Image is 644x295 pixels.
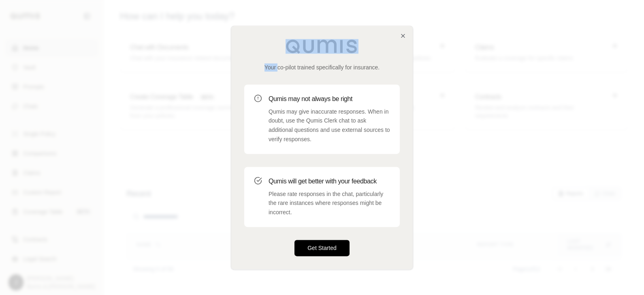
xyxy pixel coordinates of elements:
[269,107,390,144] p: Qumis may give inaccurate responses. When in doubt, use the Qumis Clerk chat to ask additional qu...
[244,63,400,71] p: Your co-pilot trained specifically for insurance.
[269,177,390,186] h3: Qumis will get better with your feedback
[286,39,358,54] img: Qumis Logo
[269,94,390,104] h3: Qumis may not always be right
[294,240,350,256] button: Get Started
[269,189,390,217] p: Please rate responses in the chat, particularly the rare instances where responses might be incor...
